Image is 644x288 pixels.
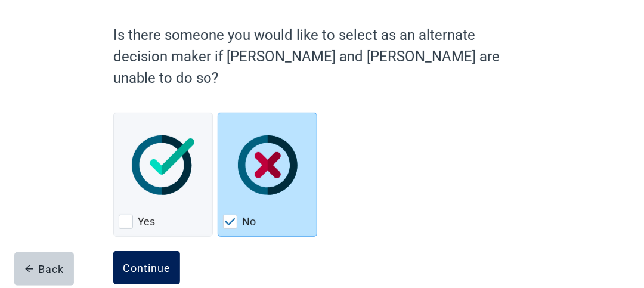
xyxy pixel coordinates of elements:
label: Yes [138,215,155,229]
div: No, checkbox, checked [218,113,317,237]
button: arrow-leftBack [14,252,74,286]
label: Is there someone you would like to select as an alternate decision maker if [PERSON_NAME] and [PE... [113,24,525,89]
label: No [242,215,256,229]
span: arrow-left [24,264,34,274]
div: Yes, checkbox, not checked [113,113,213,237]
div: Continue [123,262,171,274]
div: Back [24,263,64,275]
button: Continue [113,251,180,284]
